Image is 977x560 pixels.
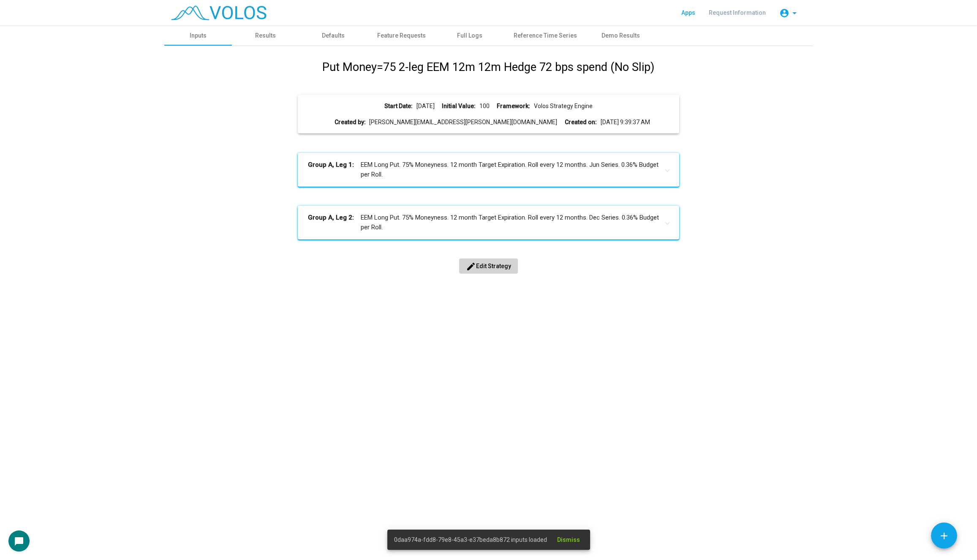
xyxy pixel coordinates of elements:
mat-icon: add [939,530,950,541]
button: Dismiss [550,532,587,547]
span: Apps [681,9,695,16]
mat-expansion-panel-header: Group A, Leg 1:EEM Long Put. 75% Moneyness. 12 month Target Expiration. Roll every 12 months. Jun... [298,153,679,187]
a: Request Information [702,5,773,20]
b: Start Date: [384,102,413,111]
b: Created by: [335,118,366,127]
div: Feature Requests [377,31,426,40]
div: Inputs [190,31,207,40]
b: Framework: [497,102,530,111]
div: [DATE] 100 Volos Strategy Engine [305,102,672,111]
b: Initial Value: [442,102,476,111]
mat-icon: edit [466,261,476,272]
h1: Put Money=75 2-leg EEM 12m 12m Hedge 72 bps spend (No Slip) [322,59,654,76]
button: Edit Strategy [459,258,518,274]
button: Add icon [931,522,957,549]
div: Defaults [322,31,345,40]
span: 0daa974a-fdd8-79e8-45a3-e37beda8b872 inputs loaded [394,536,547,544]
mat-expansion-panel-header: Group A, Leg 2:EEM Long Put. 75% Moneyness. 12 month Target Expiration. Roll every 12 months. Dec... [298,206,679,239]
div: Reference Time Series [514,31,577,40]
div: Results [255,31,276,40]
span: Edit Strategy [466,263,511,269]
b: Group A, Leg 2: [308,213,361,232]
span: Dismiss [557,536,580,543]
div: Full Logs [457,31,482,40]
mat-panel-title: EEM Long Put. 75% Moneyness. 12 month Target Expiration. Roll every 12 months. Jun Series. 0.36% ... [308,160,659,179]
b: Group A, Leg 1: [308,160,361,179]
span: Request Information [709,9,766,16]
mat-icon: chat_bubble [14,536,24,546]
div: [PERSON_NAME][EMAIL_ADDRESS][PERSON_NAME][DOMAIN_NAME] [DATE] 9:39:37 AM [305,118,672,127]
mat-icon: account_circle [779,8,789,18]
a: Apps [675,5,702,20]
mat-panel-title: EEM Long Put. 75% Moneyness. 12 month Target Expiration. Roll every 12 months. Dec Series. 0.36% ... [308,213,659,232]
b: Created on: [565,118,597,127]
div: Demo Results [601,31,640,40]
mat-icon: arrow_drop_down [789,8,800,18]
